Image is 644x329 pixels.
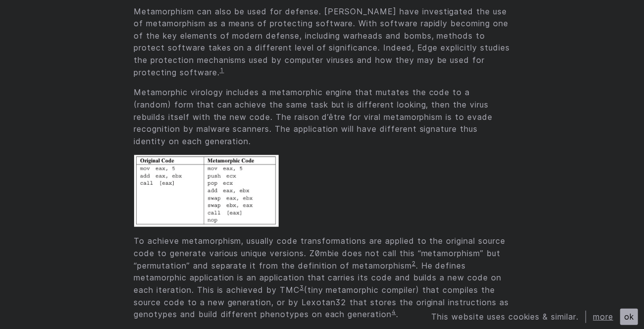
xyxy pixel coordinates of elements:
[620,309,638,325] div: ok
[412,260,416,267] a: 2
[134,5,510,79] p: Metamorphism can also be used for defense. [PERSON_NAME] have investigated the use of metamorphis...
[134,235,510,320] p: To achieve metamorphism, usually code transformations are applied to the original source code to ...
[593,312,613,322] a: more
[134,86,510,147] p: Metamorphic virology includes a metamorphic engine that mutates the code to a (random) form that ...
[392,308,396,316] a: 4
[432,311,587,323] div: This website uses cookies & similar.
[220,66,224,74] a: 1
[134,155,279,227] img: a simple metamorphic evolution
[299,284,304,291] a: 3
